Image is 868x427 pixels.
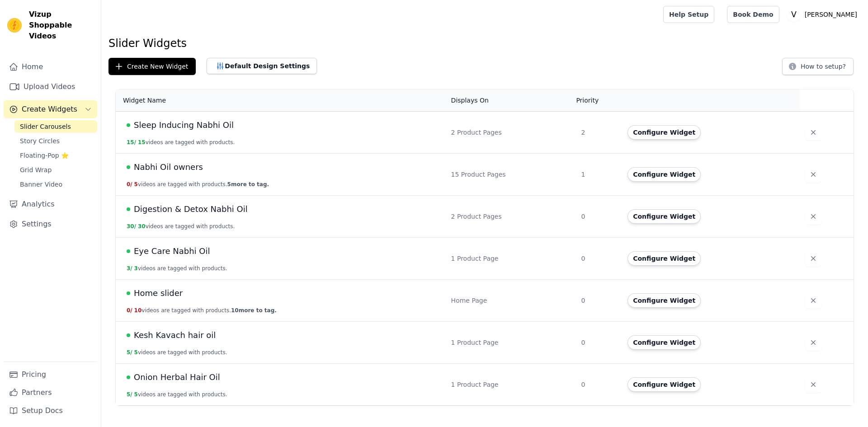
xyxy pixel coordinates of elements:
h1: Slider Widgets [108,36,861,51]
td: 0 [576,364,622,406]
button: Configure Widget [627,125,701,140]
span: 5 [134,181,138,188]
span: Live Published [127,165,130,169]
div: 1 Product Page [451,380,571,389]
span: Grid Wrap [20,165,52,174]
span: Live Published [127,333,130,337]
a: Home [4,58,97,76]
span: Nabhi Oil owners [134,161,203,174]
button: Delete widget [805,124,821,141]
th: Displays On [446,89,576,112]
button: Create New Widget [108,58,196,75]
span: Onion Herbal Hair Oil [134,371,220,384]
button: Delete widget [805,250,821,267]
span: Eye Care Nabhi Oil [134,245,210,258]
button: Delete widget [805,208,821,225]
span: 5 [134,391,138,398]
a: Book Demo [727,6,779,23]
div: 2 Product Pages [451,212,571,221]
span: 0 / [127,307,132,314]
td: 0 [576,238,622,280]
span: Sleep Inducing Nabhi Oil [134,119,234,131]
span: 5 / [127,391,132,398]
button: 0/ 10videos are tagged with products.10more to tag. [127,307,277,314]
a: Setup Docs [4,402,97,420]
span: Live Published [127,249,130,253]
button: Create Widgets [4,100,97,118]
a: Story Circles [14,135,97,147]
td: 2 [576,112,622,154]
button: 5/ 5videos are tagged with products. [127,391,227,398]
a: Banner Video [14,178,97,191]
a: Pricing [4,366,97,384]
button: Configure Widget [627,335,701,350]
button: Delete widget [805,292,821,309]
button: 0/ 5videos are tagged with products.5more to tag. [127,181,269,188]
span: Live Published [127,375,130,379]
span: 10 [134,307,142,314]
a: Help Setup [663,6,714,23]
span: Kesh Kavach hair oil [134,329,216,342]
span: 0 / [127,181,132,188]
button: 3/ 3videos are tagged with products. [127,265,227,272]
span: 5 more to tag. [227,181,269,188]
a: Upload Videos [4,78,97,96]
div: 15 Product Pages [451,170,571,179]
span: Create Widgets [22,104,77,115]
text: V [791,10,797,19]
span: 30 / [127,223,136,230]
img: Vizup [7,18,22,33]
a: Partners [4,384,97,402]
span: Digestion & Detox Nabhi Oil [134,203,248,216]
span: Live Published [127,123,130,127]
span: Vizup Shoppable Videos [29,9,94,42]
button: 30/ 30videos are tagged with products. [127,223,235,230]
td: 0 [576,196,622,238]
a: Analytics [4,195,97,213]
span: Home slider [134,287,183,300]
span: 3 [134,265,138,272]
span: Floating-Pop ⭐ [20,151,69,160]
div: 2 Product Pages [451,128,571,137]
button: Default Design Settings [207,58,317,74]
button: How to setup? [782,58,854,75]
span: 10 more to tag. [231,307,277,314]
span: Banner Video [20,180,62,189]
span: 3 / [127,265,132,272]
span: Live Published [127,207,130,211]
span: 30 [138,223,146,230]
div: 1 Product Page [451,254,571,263]
button: Configure Widget [627,251,701,266]
span: 5 / [127,349,132,356]
td: 1 [576,154,622,196]
a: Floating-Pop ⭐ [14,149,97,162]
button: Delete widget [805,334,821,351]
span: Story Circles [20,136,60,145]
th: Priority [576,89,622,112]
button: Configure Widget [627,377,701,392]
span: 15 [138,139,146,145]
button: Configure Widget [627,167,701,182]
a: How to setup? [782,64,854,73]
button: Delete widget [805,166,821,183]
td: 0 [576,322,622,364]
a: Slider Carousels [14,120,97,133]
td: 0 [576,280,622,322]
span: 15 / [127,139,136,145]
button: Configure Widget [627,209,701,224]
button: 15/ 15videos are tagged with products. [127,139,235,146]
th: Widget Name [116,89,446,112]
div: 1 Product Page [451,338,571,347]
a: Settings [4,215,97,233]
a: Grid Wrap [14,164,97,176]
button: Delete widget [805,376,821,393]
span: 5 [134,349,138,356]
button: V [PERSON_NAME] [787,6,861,23]
p: [PERSON_NAME] [801,6,861,23]
button: 5/ 5videos are tagged with products. [127,349,227,356]
div: Home Page [451,296,571,305]
span: Live Published [127,291,130,295]
button: Configure Widget [627,293,701,308]
span: Slider Carousels [20,122,71,131]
